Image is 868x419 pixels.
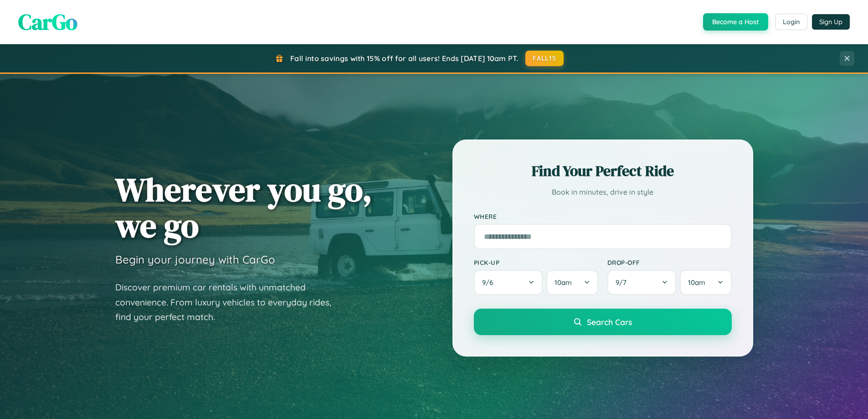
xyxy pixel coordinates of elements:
[115,171,372,243] h1: Wherever you go, we go
[688,278,705,287] span: 10am
[616,278,631,287] span: 9 / 7
[290,54,519,63] span: Fall into savings with 15% off for all users! Ends [DATE] 10am PT.
[474,212,732,220] label: Where
[474,259,598,266] label: Pick-up
[546,270,598,295] button: 10am
[607,270,677,295] button: 9/7
[474,186,732,199] p: Book in minutes, drive in style
[525,51,564,66] button: FALL15
[474,161,732,181] h2: Find Your Perfect Ride
[703,13,768,31] button: Become a Host
[115,253,275,266] h3: Begin your journey with CarGo
[18,7,77,37] span: CarGo
[587,317,632,327] span: Search Cars
[555,278,572,287] span: 10am
[474,309,732,335] button: Search Cars
[115,280,343,325] p: Discover premium car rentals with unmatched convenience. From luxury vehicles to everyday rides, ...
[812,14,850,30] button: Sign Up
[474,270,543,295] button: 9/6
[482,278,498,287] span: 9 / 6
[607,259,732,266] label: Drop-off
[775,14,807,30] button: Login
[680,270,731,295] button: 10am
